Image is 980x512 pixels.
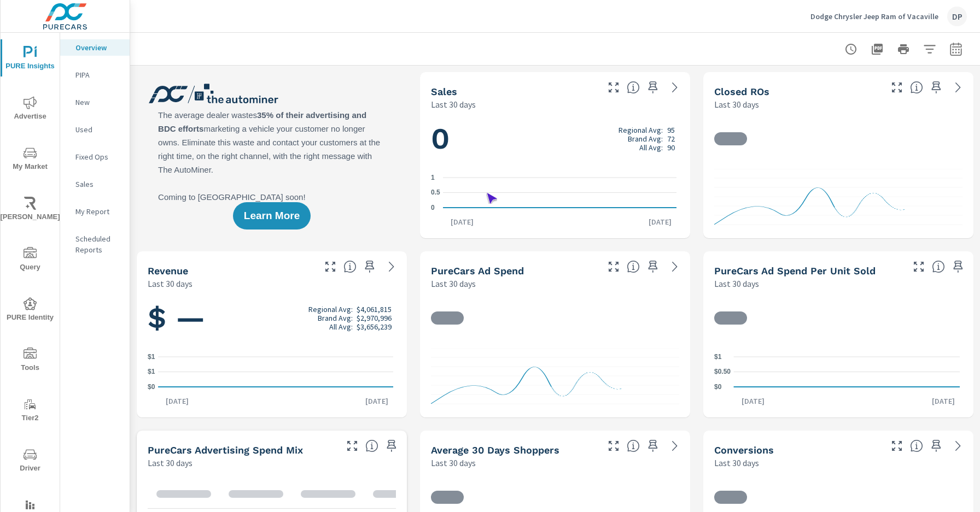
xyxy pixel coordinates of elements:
[357,314,392,322] p: $2,970,996
[365,439,378,452] span: This table looks at how you compare to the amount of budget you spend per channel as opposed to y...
[431,86,457,97] h5: Sales
[4,96,56,123] span: Advertise
[431,204,435,211] text: 0
[927,437,945,455] span: Save this to your personalized report
[667,134,675,143] p: 72
[431,444,559,456] h5: Average 30 Days Shoppers
[627,260,640,273] span: Total cost of media for all PureCars channels for the selected dealership group over the selected...
[4,197,56,223] span: [PERSON_NAME]
[431,189,440,197] text: 0.5
[75,97,121,108] p: New
[619,126,663,134] p: Regional Avg:
[734,396,772,407] p: [DATE]
[4,297,56,324] span: PURE Identity
[927,79,945,96] span: Save this to your personalized report
[666,437,684,455] a: See more details in report
[431,456,476,469] p: Last 30 days
[644,437,662,455] span: Save this to your personalized report
[888,79,906,96] button: Make Fullscreen
[714,265,876,276] h5: PureCars Ad Spend Per Unit Sold
[4,348,56,374] span: Tools
[4,46,56,73] span: PURE Insights
[233,202,311,229] button: Learn More
[443,216,481,227] p: [DATE]
[431,265,524,276] h5: PureCars Ad Spend
[431,174,435,181] text: 1
[714,368,731,376] text: $0.50
[75,69,121,80] p: PIPA
[75,124,121,135] p: Used
[667,126,675,134] p: 95
[4,448,56,475] span: Driver
[148,299,396,337] h1: $ —
[148,277,192,290] p: Last 30 days
[322,258,339,275] button: Make Fullscreen
[949,258,967,275] span: Save this to your personalized report
[910,258,927,275] button: Make Fullscreen
[714,86,769,97] h5: Closed ROs
[431,98,476,111] p: Last 30 days
[714,98,759,111] p: Last 30 days
[910,81,923,94] span: Number of Repair Orders Closed by the selected dealership group over the selected time range. [So...
[60,121,130,138] div: Used
[60,67,130,83] div: PIPA
[75,206,121,217] p: My Report
[627,81,640,94] span: Number of vehicles sold by the dealership over the selected date range. [Source: This data is sou...
[60,39,130,56] div: Overview
[158,396,196,407] p: [DATE]
[924,396,962,407] p: [DATE]
[605,258,622,275] button: Make Fullscreen
[318,314,353,322] p: Brand Avg:
[75,233,121,255] p: Scheduled Reports
[627,439,640,452] span: A rolling 30 day total of daily Shoppers on the dealership website, averaged over the selected da...
[60,176,130,192] div: Sales
[75,179,121,190] p: Sales
[361,258,378,275] span: Save this to your personalized report
[628,134,663,143] p: Brand Avg:
[357,305,392,314] p: $4,061,815
[308,305,353,314] p: Regional Avg:
[431,120,679,157] h1: 0
[949,437,967,455] a: See more details in report
[148,383,155,391] text: $0
[666,258,684,275] a: See more details in report
[644,258,662,275] span: Save this to your personalized report
[639,143,663,152] p: All Avg:
[667,143,675,152] p: 90
[947,7,967,26] div: DP
[383,258,400,275] a: See more details in report
[358,396,396,407] p: [DATE]
[60,203,130,220] div: My Report
[148,353,155,361] text: $1
[343,260,357,273] span: Total sales revenue over the selected date range. [Source: This data is sourced from the dealer’s...
[919,38,941,60] button: Apply Filters
[329,322,353,331] p: All Avg:
[714,353,722,361] text: $1
[343,437,361,455] button: Make Fullscreen
[148,265,188,276] h5: Revenue
[605,79,622,96] button: Make Fullscreen
[866,38,888,60] button: "Export Report to PDF"
[910,439,923,452] span: The number of dealer-specified goals completed by a visitor. [Source: This data is provided by th...
[4,398,56,425] span: Tier2
[714,456,759,469] p: Last 30 days
[383,437,400,455] span: Save this to your personalized report
[714,383,722,391] text: $0
[60,94,130,110] div: New
[644,79,662,96] span: Save this to your personalized report
[888,437,906,455] button: Make Fullscreen
[949,79,967,96] a: See more details in report
[892,38,914,60] button: Print Report
[60,231,130,258] div: Scheduled Reports
[4,247,56,274] span: Query
[714,277,759,290] p: Last 30 days
[148,368,155,376] text: $1
[810,11,938,21] p: Dodge Chrysler Jeep Ram of Vacaville
[714,444,774,456] h5: Conversions
[431,277,476,290] p: Last 30 days
[75,151,121,162] p: Fixed Ops
[148,444,303,456] h5: PureCars Advertising Spend Mix
[244,211,300,221] span: Learn More
[357,322,392,331] p: $3,656,239
[4,146,56,173] span: My Market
